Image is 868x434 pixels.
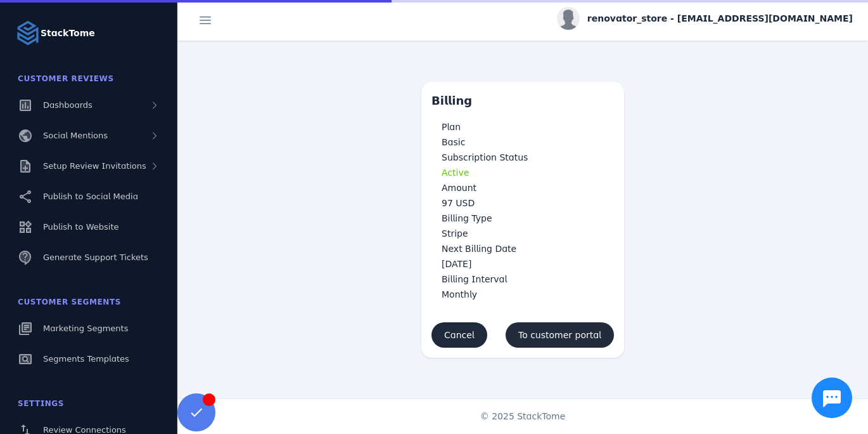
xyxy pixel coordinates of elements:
span: Basic [442,137,465,147]
button: Cancel [431,322,487,348]
strong: StackTome [41,27,95,40]
span: Dashboards [43,100,93,110]
h3: Next Billing Date [442,241,604,256]
span: Customer Reviews [18,74,114,83]
span: Publish to Website [43,222,118,232]
span: Segments Templates [43,354,129,364]
a: Generate Support Tickets [8,244,170,272]
a: Publish to Social Media [8,183,170,211]
h3: Subscription Status [442,150,604,165]
span: © 2025 StackTome [480,410,566,423]
button: To customer portal [506,322,614,348]
span: [DATE] [442,259,471,269]
h3: Billing Type [442,211,604,226]
span: Social Mentions [43,131,108,140]
span: 97 USD [442,198,475,208]
span: To customer portal [518,331,601,339]
a: Publish to Website [8,213,170,241]
span: Settings [18,399,64,408]
div: Billing [431,92,482,109]
span: Setup Review Invitations [43,161,146,171]
span: Active [442,168,469,178]
a: Segments Templates [8,345,170,373]
span: Cancel [444,331,475,339]
button: renovator_store - [EMAIL_ADDRESS][DOMAIN_NAME] [557,7,853,30]
span: Publish to Social Media [43,192,138,201]
a: Marketing Segments [8,315,170,343]
span: renovator_store - [EMAIL_ADDRESS][DOMAIN_NAME] [587,12,853,25]
span: Marketing Segments [43,324,128,333]
span: Generate Support Tickets [43,253,148,262]
span: Monthly [442,289,477,299]
h3: Amount [442,180,604,195]
img: Logo image [15,20,41,46]
img: profile.jpg [557,7,580,30]
h3: Plan [442,119,604,135]
span: Customer Segments [18,298,121,306]
h3: Billing Interval [442,272,604,287]
span: Stripe [442,228,468,239]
